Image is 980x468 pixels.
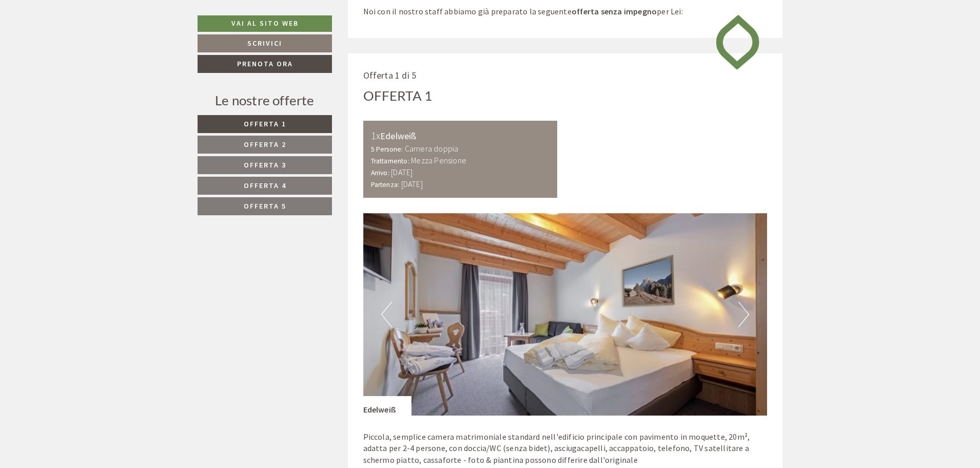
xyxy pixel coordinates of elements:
[381,302,392,327] button: Previous
[738,302,749,327] button: Next
[391,167,413,177] b: [DATE]
[198,55,332,73] a: Prenota ora
[8,28,160,60] div: Buon giorno, come possiamo aiutarla?
[708,6,767,79] img: image
[181,8,223,26] div: giovedì
[363,213,768,416] img: image
[363,69,417,81] span: Offerta 1 di 5
[572,6,657,16] strong: offerta senza impegno
[371,128,550,143] div: Edelweiß
[371,157,409,165] small: Trattamento:
[16,50,155,58] small: 23:50
[244,181,286,190] span: Offerta 4
[352,271,404,289] button: Invia
[405,143,459,154] b: Camera doppia
[244,160,286,170] span: Offerta 3
[16,30,155,39] div: [GEOGRAPHIC_DATA]
[244,201,286,211] span: Offerta 5
[411,155,466,165] b: Mezza Pensione
[198,34,332,52] a: Scrivici
[371,129,380,142] b: 1x
[363,86,433,105] div: Offerta 1
[244,119,286,128] span: Offerta 1
[401,179,423,189] b: [DATE]
[244,140,286,149] span: Offerta 2
[363,396,412,416] div: Edelweiß
[198,91,332,110] div: Le nostre offerte
[371,169,389,177] small: Arrivo:
[371,180,400,189] small: Partenza:
[198,15,332,32] a: Vai al sito web
[371,145,403,154] small: 5 Persone:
